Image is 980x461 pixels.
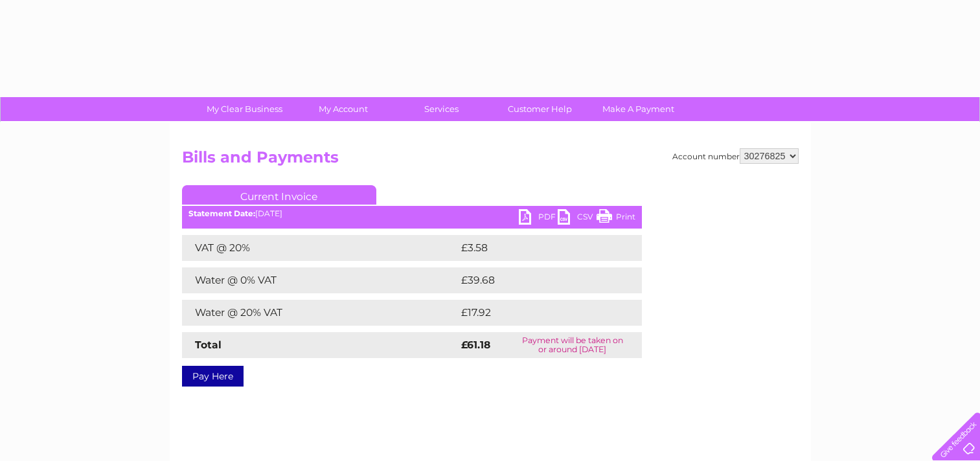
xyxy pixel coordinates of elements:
[672,148,799,164] div: Account number
[182,148,799,173] h2: Bills and Payments
[597,209,635,228] a: Print
[458,235,611,261] td: £3.58
[461,339,490,351] strong: £61.18
[458,300,614,326] td: £17.92
[191,97,298,121] a: My Clear Business
[486,97,593,121] a: Customer Help
[585,97,692,121] a: Make A Payment
[182,209,642,218] div: [DATE]
[558,209,597,228] a: CSV
[519,209,558,228] a: PDF
[503,332,641,358] td: Payment will be taken on or around [DATE]
[195,339,222,351] strong: Total
[182,267,458,293] td: Water @ 0% VAT
[182,235,458,261] td: VAT @ 20%
[188,208,255,218] b: Statement Date:
[388,97,495,121] a: Services
[182,185,376,205] a: Current Invoice
[458,267,617,293] td: £39.68
[182,300,458,326] td: Water @ 20% VAT
[182,366,244,387] a: Pay Here
[290,97,396,121] a: My Account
